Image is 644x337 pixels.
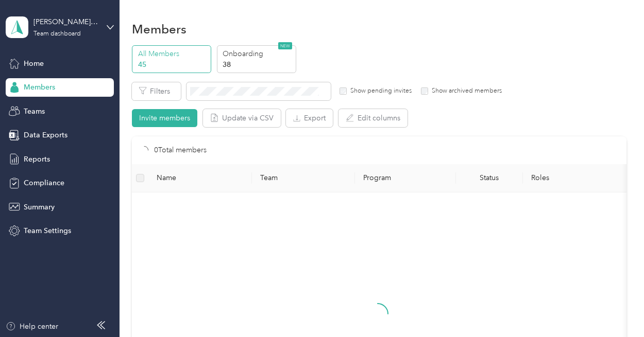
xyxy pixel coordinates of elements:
button: Invite members [132,109,197,127]
th: Roles [523,164,626,192]
p: Onboarding [223,48,293,59]
span: Members [24,82,55,93]
span: NEW [278,42,292,49]
button: Filters [132,82,181,100]
span: Home [24,58,44,69]
div: [PERSON_NAME][EMAIL_ADDRESS][DOMAIN_NAME] [33,16,98,27]
button: Update via CSV [203,109,281,127]
th: Name [148,164,251,192]
span: Name [157,173,243,182]
span: Team Settings [24,225,71,236]
span: Reports [24,154,50,165]
label: Show pending invites [347,86,412,96]
button: Export [286,109,333,127]
span: Data Exports [24,130,67,140]
span: Compliance [24,178,64,188]
iframe: Everlance-gr Chat Button Frame [586,279,644,337]
div: Team dashboard [33,31,81,37]
button: Help center [6,321,58,332]
th: Status [456,164,523,192]
p: All Members [138,48,208,59]
label: Show archived members [428,86,502,96]
span: Summary [24,202,55,212]
span: Teams [24,106,45,117]
button: Edit columns [338,109,408,127]
p: 38 [223,59,293,70]
p: 0 Total members [154,145,207,156]
p: 45 [138,59,208,70]
th: Program [355,164,455,192]
h1: Members [132,24,187,34]
th: Team [252,164,355,192]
